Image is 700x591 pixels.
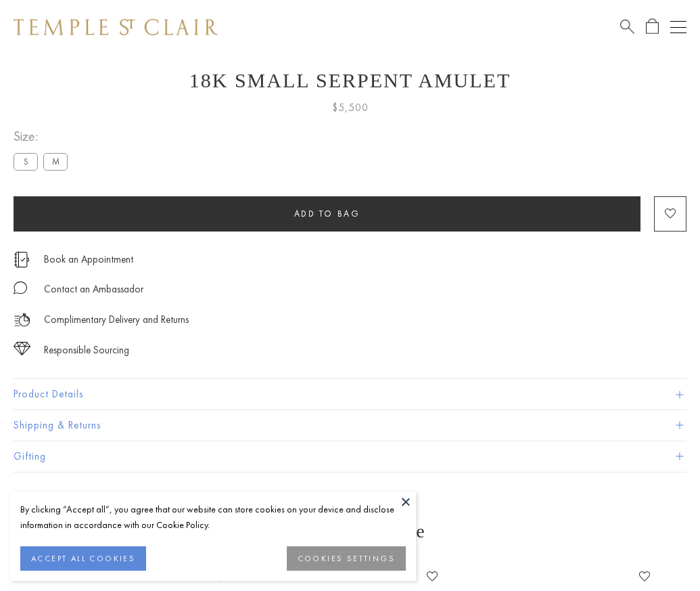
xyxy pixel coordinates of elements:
h1: 18K Small Serpent Amulet [14,69,686,92]
button: Product Details [14,379,686,410]
p: Complimentary Delivery and Returns [44,311,189,328]
img: icon_sourcing.svg [14,342,30,355]
button: Add to bag [14,196,640,232]
div: By clicking “Accept all”, you agree that our website can store cookies on your device and disclos... [20,502,406,533]
button: Shipping & Returns [14,410,686,441]
button: COOKIES SETTINGS [287,546,406,571]
span: Size: [14,125,73,148]
div: Responsible Sourcing [44,342,129,359]
a: Book an Appointment [44,252,133,267]
a: Search [620,18,634,35]
button: Gifting [14,441,686,472]
label: S [14,153,38,170]
span: $5,500 [332,99,369,116]
span: Add to bag [294,208,360,219]
button: ACCEPT ALL COOKIES [20,546,146,571]
a: Open Shopping Bag [646,18,659,35]
img: icon_delivery.svg [14,311,30,328]
div: Contact an Ambassador [44,281,143,298]
img: icon_appointment.svg [14,252,30,267]
label: M [43,153,68,170]
img: MessageIcon-01_2.svg [14,281,27,294]
button: Open navigation [670,19,686,35]
img: Temple St. Clair [14,19,218,35]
